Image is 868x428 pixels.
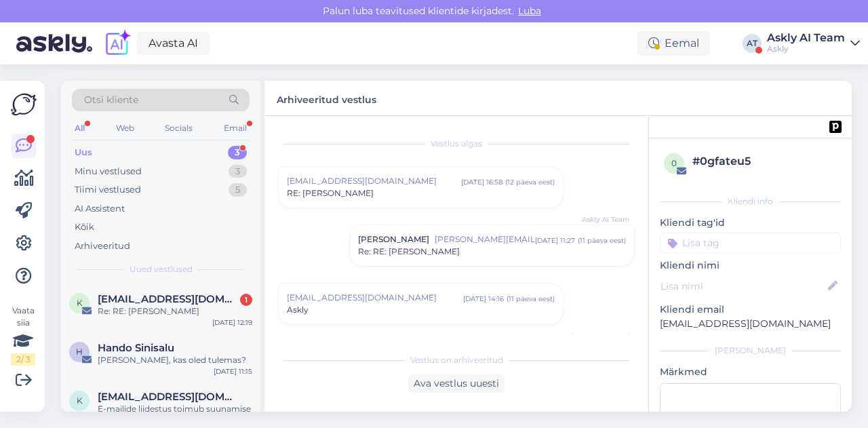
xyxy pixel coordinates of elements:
[287,175,461,187] span: [EMAIL_ADDRESS][DOMAIN_NAME]
[408,374,505,393] div: Ava vestlus uuesti
[84,93,138,107] span: Otsi kliente
[507,294,555,304] div: ( 11 päeva eest )
[358,246,460,258] span: Re: RE: [PERSON_NAME]
[461,177,502,187] div: [DATE] 16:58
[277,89,376,107] label: Arhiveeritud vestlus
[98,354,252,366] div: [PERSON_NAME], kas oled tulemas?
[75,202,125,216] div: AI Assistent
[767,43,845,54] div: Askly
[660,258,841,273] p: Kliendi nimi
[660,195,841,208] div: Kliendi info
[229,165,247,178] div: 3
[463,294,504,304] div: [DATE] 14:16
[98,391,239,403] span: Kristiina@laur.ee
[229,183,247,197] div: 5
[358,233,429,246] span: [PERSON_NAME]
[75,183,141,197] div: Tiimi vestlused
[660,365,841,379] p: Märkmed
[75,220,94,234] div: Kõik
[578,235,626,246] div: ( 11 päeva eest )
[212,317,252,328] div: [DATE] 12:19
[660,303,841,317] p: Kliendi email
[98,342,174,354] span: Hando Sinisalu
[103,29,132,58] img: explore-ai
[75,165,142,178] div: Minu vestlused
[240,294,252,306] div: 1
[72,119,87,137] div: All
[435,233,535,246] span: [PERSON_NAME][EMAIL_ADDRESS][DOMAIN_NAME]
[137,32,210,55] a: Avasta AI
[505,177,555,187] div: ( 12 päeva eest )
[514,5,545,17] span: Luba
[692,153,837,170] div: # 0gfateu5
[11,92,37,117] img: Askly Logo
[11,353,35,366] div: 2 / 3
[637,31,710,56] div: Eemal
[77,395,83,406] span: K
[829,121,842,133] img: pd
[767,33,860,54] a: Askly AI TeamAskly
[660,345,841,357] div: [PERSON_NAME]
[410,354,503,366] span: Vestlus on arhiveeritud
[98,293,239,305] span: kersti@jone.ee
[75,239,130,253] div: Arhiveeritud
[228,146,247,159] div: 3
[671,158,677,168] span: 0
[660,279,825,294] input: Lisa nimi
[535,235,575,246] div: [DATE] 11:27
[287,304,309,316] span: Askly
[98,403,252,427] div: E-mailide liidestus toimub suunamise (forwarding) kaudu ehk praegune emailiserver suunab Askly'ss...
[130,263,193,275] span: Uued vestlused
[287,292,463,304] span: [EMAIL_ADDRESS][DOMAIN_NAME]
[113,119,137,137] div: Web
[743,34,762,53] div: AT
[579,214,630,225] span: Askly AI Team
[278,138,635,150] div: Vestlus algas
[287,187,374,199] span: RE: [PERSON_NAME]
[76,347,83,357] span: H
[767,33,845,43] div: Askly AI Team
[162,119,195,137] div: Socials
[98,305,252,317] div: Re: RE: [PERSON_NAME]
[221,119,250,137] div: Email
[214,366,252,376] div: [DATE] 11:15
[75,146,92,159] div: Uus
[660,233,841,253] input: Lisa tag
[660,216,841,230] p: Kliendi tag'id
[77,298,83,308] span: k
[572,331,630,341] span: [PERSON_NAME]
[11,305,35,366] div: Vaata siia
[660,317,841,331] p: [EMAIL_ADDRESS][DOMAIN_NAME]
